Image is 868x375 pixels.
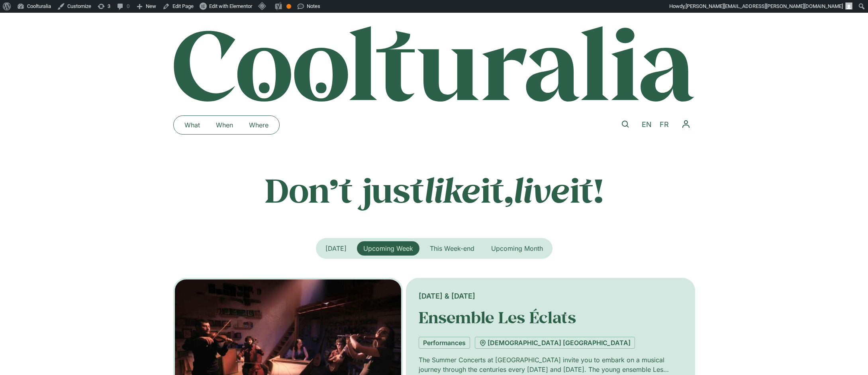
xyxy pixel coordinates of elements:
[286,4,291,9] div: OK
[419,307,576,328] a: Ensemble Les Éclats
[642,120,652,129] span: EN
[677,115,695,133] nav: Menu
[419,337,470,349] a: Performances
[656,119,673,131] a: FR
[241,119,276,131] a: Where
[176,119,276,131] nav: Menu
[173,170,695,210] p: Don’t just it, it!
[430,244,474,252] span: This Week-end
[209,3,252,9] span: Edit with Elementor
[677,115,695,133] button: Menu Toggle
[325,244,347,252] span: [DATE]
[475,337,635,349] a: [DEMOGRAPHIC_DATA] [GEOGRAPHIC_DATA]
[419,291,682,301] div: [DATE] & [DATE]
[363,244,413,252] span: Upcoming Week
[660,120,669,129] span: FR
[686,3,843,9] span: [PERSON_NAME][EMAIL_ADDRESS][PERSON_NAME][DOMAIN_NAME]
[491,244,543,252] span: Upcoming Month
[638,119,656,131] a: EN
[513,168,570,212] em: live
[208,119,241,131] a: When
[419,355,682,374] p: The Summer Concerts at [GEOGRAPHIC_DATA] invite you to embark on a musical journey through the ce...
[176,119,208,131] a: What
[424,168,481,212] em: like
